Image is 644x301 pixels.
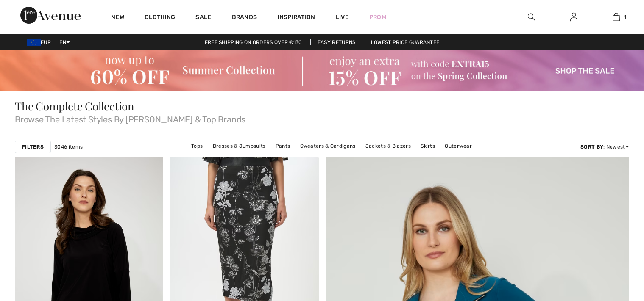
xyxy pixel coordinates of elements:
span: Browse The Latest Styles By [PERSON_NAME] & Top Brands [15,112,629,124]
img: My Info [570,12,577,22]
div: : Newest [580,143,629,151]
img: 1ère Avenue [20,7,81,24]
a: Sale [195,14,211,22]
a: Live [336,13,349,22]
a: Tops [187,141,207,152]
strong: Filters [22,143,44,151]
a: 1 [595,12,637,22]
a: Lowest Price Guarantee [364,39,446,45]
span: 1 [624,13,626,21]
span: EN [59,39,70,45]
a: Jackets & Blazers [361,141,415,152]
a: Easy Returns [310,39,363,45]
a: Skirts [416,141,439,152]
strong: Sort By [580,144,603,150]
a: Sweaters & Cardigans [296,141,360,152]
span: 3046 items [54,143,83,151]
a: Pants [271,141,295,152]
img: search the website [528,12,535,22]
a: Brands [232,14,257,22]
span: The Complete Collection [15,99,134,113]
img: My Bag [613,12,620,22]
img: Euro [27,39,41,46]
a: Outerwear [440,141,476,152]
a: Prom [369,13,386,22]
a: Free shipping on orders over €130 [198,39,309,45]
a: Dresses & Jumpsuits [209,141,270,152]
a: New [111,14,124,22]
span: EUR [27,39,54,45]
a: Sign In [563,12,584,22]
a: Clothing [145,14,175,22]
span: Inspiration [277,14,315,22]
